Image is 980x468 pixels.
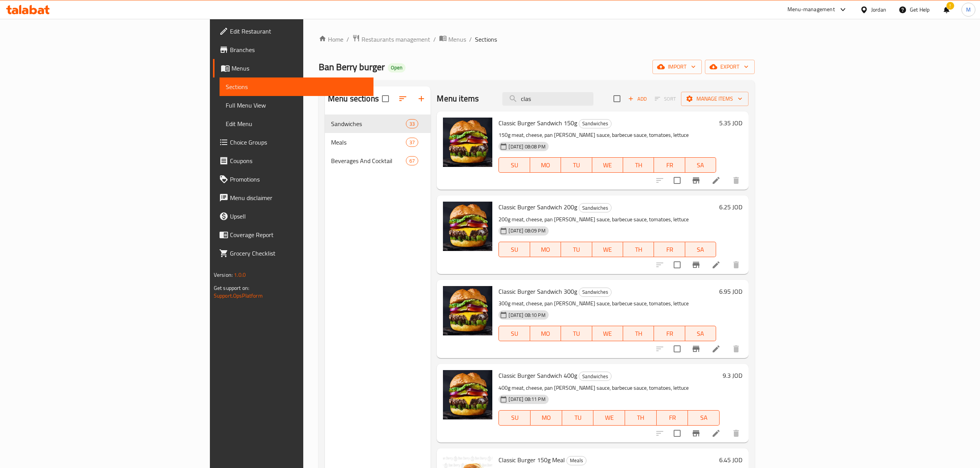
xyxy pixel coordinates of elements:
span: FR [657,244,682,255]
button: delete [727,340,745,358]
a: Coupons [213,152,373,170]
a: Sections [220,77,373,96]
li: / [469,35,472,44]
span: TU [564,244,589,255]
img: Classic Burger Sandwich 200g [443,202,492,251]
span: WE [595,160,620,171]
span: Sort sections [394,89,412,108]
span: Sandwiches [331,119,406,128]
div: Sandwiches [579,119,612,128]
button: TH [623,157,654,173]
span: Sandwiches [579,372,611,381]
span: TU [565,412,591,423]
button: FR [654,242,685,257]
a: Upsell [213,207,373,226]
button: TU [561,326,592,341]
h6: 6.45 JOD [719,455,742,465]
button: export [705,60,755,74]
span: Menus [231,64,367,73]
button: TH [625,410,657,426]
span: WE [596,412,622,423]
span: Grocery Checklist [230,249,367,258]
span: Coverage Report [230,230,367,239]
button: SA [685,326,716,341]
button: TH [623,326,654,341]
p: 200g meat, cheese, pan [PERSON_NAME] sauce, barbecue sauce, tomatoes, lettuce [498,215,716,224]
button: SU [498,410,531,426]
button: Add [625,93,650,105]
span: Open [388,64,406,71]
li: / [433,35,436,44]
span: SU [502,412,527,423]
h2: Menu items [437,93,479,104]
span: Classic Burger Sandwich 400g [498,370,577,381]
span: SA [691,412,716,423]
span: TH [626,244,651,255]
a: Menus [213,59,373,77]
button: WE [592,157,623,173]
span: Menus [448,35,466,44]
h6: 6.95 JOD [719,286,742,297]
button: MO [530,157,561,173]
a: Edit menu item [711,260,721,269]
button: FR [654,157,685,173]
div: items [406,156,418,165]
span: Sections [226,82,367,91]
a: Support.OpsPlatform [214,291,263,301]
button: MO [530,242,561,257]
span: 67 [406,157,418,165]
span: SA [688,244,713,255]
span: SA [688,328,713,339]
span: [DATE] 08:09 PM [505,227,548,234]
p: 400g meat, cheese, pan [PERSON_NAME] sauce, barbecue sauce, tomatoes, lettuce [498,383,720,393]
span: M [966,5,971,14]
button: WE [592,326,623,341]
div: items [406,138,418,147]
div: Sandwiches [579,288,612,297]
button: MO [530,326,561,341]
button: Branch-specific-item [687,340,705,358]
span: Select to update [669,425,685,441]
span: FR [660,412,685,423]
a: Edit menu item [711,344,721,354]
span: Add [627,94,648,103]
div: Meals [566,456,586,465]
button: Branch-specific-item [687,256,705,274]
span: Select section first [650,93,681,105]
a: Menus [439,34,466,44]
button: Branch-specific-item [687,171,705,190]
span: Restaurants management [362,35,430,44]
span: Meals [331,138,406,147]
span: Manage items [687,94,742,104]
span: SU [502,160,527,171]
p: 300g meat, cheese, pan [PERSON_NAME] sauce, barbecue sauce, tomatoes, lettuce [498,299,716,308]
div: items [406,119,418,128]
span: TU [564,160,589,171]
span: [DATE] 08:11 PM [505,396,548,403]
button: WE [593,410,625,426]
button: delete [727,424,745,443]
span: Select to update [669,172,685,189]
span: [DATE] 08:10 PM [505,311,548,319]
span: Classic Burger Sandwich 150g [498,117,577,129]
a: Coverage Report [213,226,373,244]
span: MO [534,412,559,423]
span: Sections [475,35,497,44]
button: delete [727,171,745,190]
span: FR [657,328,682,339]
button: SA [685,157,716,173]
input: search [502,92,593,106]
button: WE [592,242,623,257]
span: Select to update [669,257,685,273]
span: TH [628,412,654,423]
button: SA [685,242,716,257]
span: 1.0.0 [234,270,246,280]
span: Ban Berry burger [319,58,385,76]
span: export [711,62,749,72]
span: Classic Burger Sandwich 200g [498,201,577,213]
a: Edit menu item [711,176,721,185]
span: Upsell [230,212,367,221]
img: Classic Burger Sandwich 400g [443,370,492,419]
